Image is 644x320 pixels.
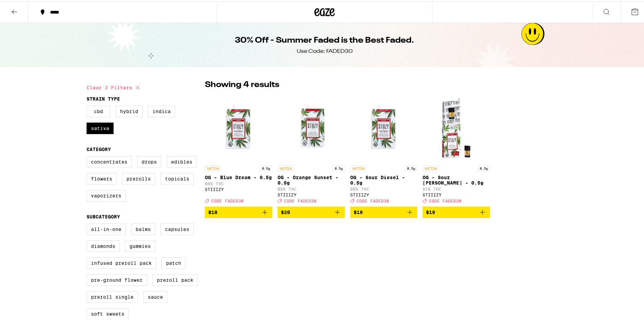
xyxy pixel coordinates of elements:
[87,307,129,318] label: Soft Sweets
[205,93,272,161] img: STIIIZY - OG - Blue Dream - 0.5g
[260,164,272,170] p: 0.5g
[297,46,353,54] div: Use Code: FADED30
[148,104,175,116] label: Indica
[478,164,490,170] p: 0.5g
[152,273,198,284] label: Preroll Pack
[87,213,120,218] legend: Subcategory
[278,164,294,170] p: SATIVA
[350,93,418,161] img: STIIIZY - OG - Sour Diesel - 0.5g
[350,164,366,170] p: SATIVA
[423,164,439,170] p: SATIVA
[87,189,126,200] label: Vaporizers
[350,205,418,217] button: Add to bag
[87,256,156,268] label: Infused Preroll Pack
[423,173,490,184] p: OG - Sour [PERSON_NAME] - 0.5g
[131,222,155,234] label: Balms
[87,290,138,301] label: Preroll Single
[162,256,186,268] label: Patch
[423,93,490,161] img: STIIIZY - OG - Sour Tangie - 0.5g
[423,191,490,196] div: STIIIZY
[87,239,120,251] label: Diamonds
[357,197,389,202] span: CODE FADED30
[87,273,147,284] label: Pre-ground Flower
[143,290,167,301] label: Sauce
[278,93,345,205] a: Open page for OG - Orange Sunset - 0.5g from STIIIZY
[205,180,272,185] p: 86% THC
[423,205,490,217] button: Add to bag
[125,239,155,251] label: Gummies
[350,93,418,205] a: Open page for OG - Sour Diesel - 0.5g from STIIIZY
[205,78,279,89] p: Showing 4 results
[161,222,194,234] label: Capsules
[205,173,272,179] p: OG - Blue Dream - 0.5g
[281,208,290,214] span: $20
[87,121,114,133] label: Sativa
[87,104,110,116] label: CBD
[87,222,126,234] label: All-In-One
[405,164,417,170] p: 0.5g
[278,186,345,190] p: 86% THC
[211,197,244,202] span: CODE FADED30
[333,164,345,170] p: 0.5g
[278,173,345,184] p: OG - Orange Sunset - 0.5g
[354,208,363,214] span: $19
[167,155,197,166] label: Edibles
[423,186,490,190] p: 91% THC
[278,205,345,217] button: Add to bag
[161,172,194,183] label: Topicals
[87,78,142,95] button: Clear 2 filters
[87,172,117,183] label: Flowers
[205,93,272,205] a: Open page for OG - Blue Dream - 0.5g from STIIIZY
[426,208,435,214] span: $19
[116,104,143,116] label: Hybrid
[350,173,418,184] p: OG - Sour Diesel - 0.5g
[350,191,418,196] div: STIIIZY
[122,172,155,183] label: Prerolls
[278,191,345,196] div: STIIIZY
[137,155,161,166] label: Drops
[205,205,272,217] button: Add to bag
[284,197,316,202] span: CODE FADED30
[87,145,111,151] legend: Category
[208,208,217,214] span: $18
[423,93,490,205] a: Open page for OG - Sour Tangie - 0.5g from STIIIZY
[87,155,132,166] label: Concentrates
[205,164,221,170] p: SATIVA
[278,93,345,161] img: STIIIZY - OG - Orange Sunset - 0.5g
[429,197,461,202] span: CODE FADED30
[205,186,272,190] div: STIIIZY
[350,186,418,190] p: 86% THC
[87,95,120,100] legend: Strain Type
[235,34,414,45] h1: 30% Off - Summer Faded is the Best Faded.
